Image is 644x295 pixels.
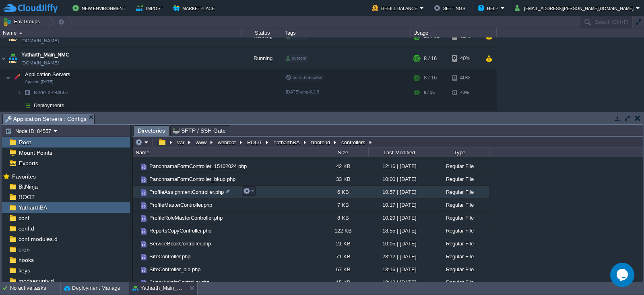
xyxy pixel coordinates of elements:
img: AMDAwAAAACH5BAEAAAAALAAAAAABAAEAAAICRAEAOw== [22,86,33,99]
div: 23:12 | [DATE] [368,250,429,263]
img: AMDAwAAAACH5BAEAAAAALAAAAAABAAEAAAICRAEAOw== [133,263,139,276]
div: Status [242,28,282,37]
div: 8 KB [316,212,368,224]
div: 12:16 | [DATE] [368,160,429,172]
span: Yatharth_Main_NMC [21,51,69,59]
div: 21 KB [316,237,368,250]
div: 122 KB [316,224,368,237]
span: no SLB access [286,75,322,80]
button: [EMAIL_ADDRESS][PERSON_NAME][DOMAIN_NAME] [515,3,636,13]
div: Name [134,148,316,157]
span: Directories [138,126,165,136]
a: SiteController_old.php [148,266,202,273]
div: 10:57 | [DATE] [368,186,429,198]
div: Regular File [429,250,489,263]
button: frontend [310,139,332,146]
a: BitNinja [17,183,39,190]
div: Regular File [429,173,489,185]
span: 84557 [33,89,70,96]
span: Application Servers : Configs [5,114,87,124]
a: ROOT [17,193,36,201]
button: controllers [340,139,367,146]
img: AMDAwAAAACH5BAEAAAAALAAAAAABAAEAAAICRAEAOw== [133,199,139,211]
div: Tags [283,28,411,37]
div: 42 KB [316,160,368,172]
img: AMDAwAAAACH5BAEAAAAALAAAAAABAAEAAAICRAEAOw== [11,70,22,86]
div: 18:12 | [DATE] [368,276,429,289]
img: AMDAwAAAACH5BAEAAAAALAAAAAABAAEAAAICRAEAOw== [133,173,139,185]
span: SuperAdminController.php [148,279,211,286]
img: AMDAwAAAACH5BAEAAAAALAAAAAABAAEAAAICRAEAOw== [7,48,19,69]
div: 67 KB [316,263,368,276]
span: [DATE]-php-8.2.8 [286,89,319,94]
img: AMDAwAAAACH5BAEAAAAALAAAAAABAAEAAAICRAEAOw== [139,227,148,236]
span: Node ID: [34,89,54,96]
img: AMDAwAAAACH5BAEAAAAALAAAAAABAAEAAAICRAEAOw== [139,162,148,171]
button: Marketplace [173,3,217,13]
img: AMDAwAAAACH5BAEAAAAALAAAAAABAAEAAAICRAEAOw== [139,201,148,210]
button: Settings [434,3,468,13]
a: Node ID:84557 [33,89,70,96]
div: 7 KB [316,199,368,211]
a: YatharthBA [17,204,48,211]
button: ROOT [246,139,264,146]
a: cron [17,246,31,253]
div: Last Modified [369,148,429,157]
img: AMDAwAAAACH5BAEAAAAALAAAAAABAAEAAAICRAEAOw== [133,186,139,198]
div: Size [317,148,368,157]
img: AMDAwAAAACH5BAEAAAAALAAAAAABAAEAAAICRAEAOw== [139,278,148,287]
div: Regular File [429,276,489,289]
div: 8 / 16 [424,86,435,99]
button: var [176,139,186,146]
a: PanchnamaFormController_15102024.php [148,163,248,170]
img: AMDAwAAAACH5BAEAAAAALAAAAAABAAEAAAICRAEAOw== [139,240,148,249]
img: AMDAwAAAACH5BAEAAAAALAAAAAABAAEAAAICRAEAOw== [17,86,22,99]
a: conf.d [17,225,35,232]
div: Regular File [429,212,489,224]
img: AMDAwAAAACH5BAEAAAAALAAAAAABAAEAAAICRAEAOw== [133,250,139,263]
img: AMDAwAAAACH5BAEAAAAALAAAAAABAAEAAAICRAEAOw== [133,237,139,250]
a: Favorites [10,173,37,180]
button: Deployment Manager [64,284,122,292]
div: 33 KB [316,173,368,185]
a: conf [17,214,31,222]
button: Yatharth_Main_NMC [132,284,183,292]
div: 8 / 16 [424,70,437,86]
span: ProfileAssignmentController.php [148,189,225,195]
div: Regular File [429,160,489,172]
div: 10:00 | [DATE] [368,173,429,185]
a: ReportsCopyController.php [148,227,213,234]
a: hooks [17,256,35,264]
div: Type [429,148,489,157]
img: AMDAwAAAACH5BAEAAAAALAAAAAABAAEAAAICRAEAOw== [139,175,148,184]
img: AMDAwAAAACH5BAEAAAAALAAAAAABAAEAAAICRAEAOw== [139,266,148,274]
button: webroot [217,139,238,146]
span: modsecurity.d [17,277,55,285]
a: keys [17,267,31,274]
div: Usage [411,28,496,37]
span: ServiceBookController.php [148,240,212,247]
div: 40% [452,48,478,69]
span: Application Servers [24,71,72,78]
div: Regular File [429,224,489,237]
div: 40% [452,86,478,99]
div: 71 KB [316,250,368,263]
iframe: chat widget [610,263,636,287]
img: AMDAwAAAACH5BAEAAAAALAAAAAABAAEAAAICRAEAOw== [133,212,139,224]
span: Favorites [10,173,37,180]
a: ProfileMasterController.php [148,202,213,208]
a: Root [17,139,32,146]
button: YatharthBA [272,139,302,146]
a: conf.modules.d [17,235,59,243]
a: Exports [17,160,39,167]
